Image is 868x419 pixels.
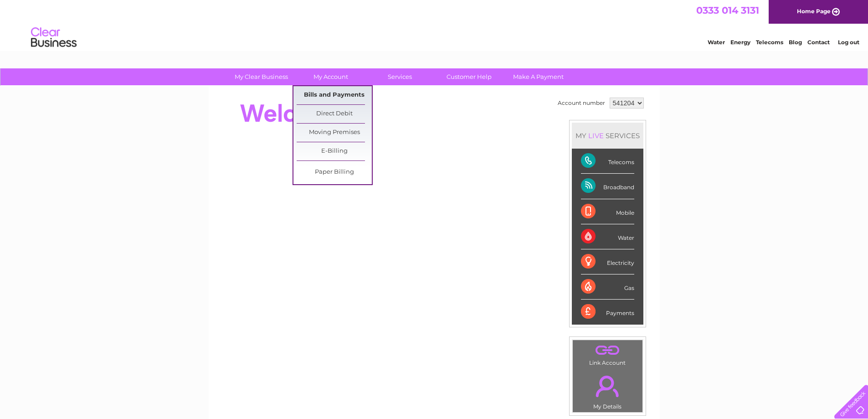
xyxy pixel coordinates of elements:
[297,163,372,181] a: Paper Billing
[581,300,634,324] div: Payments
[297,86,372,104] a: Bills and Payments
[362,68,437,85] a: Services
[575,370,640,402] a: .
[696,5,759,16] a: 0333 014 3131
[293,68,368,85] a: My Account
[224,68,299,85] a: My Clear Business
[730,39,750,46] a: Energy
[297,124,372,142] a: Moving Premises
[807,39,830,46] a: Contact
[708,39,725,46] a: Water
[572,123,643,149] div: MY SERVICES
[219,5,650,44] div: Clear Business is a trading name of Verastar Limited (registered in [GEOGRAPHIC_DATA] No. 3667643...
[555,95,607,111] td: Account number
[297,105,372,123] a: Direct Debit
[789,39,802,46] a: Blog
[586,131,606,140] div: LIVE
[581,199,634,224] div: Mobile
[572,340,643,368] td: Link Account
[581,174,634,199] div: Broadband
[581,224,634,249] div: Water
[572,368,643,413] td: My Details
[581,274,634,300] div: Gas
[431,68,507,85] a: Customer Help
[838,39,859,46] a: Log out
[581,249,634,274] div: Electricity
[501,68,576,85] a: Make A Payment
[297,142,372,160] a: E-Billing
[575,342,640,358] a: .
[756,39,783,46] a: Telecoms
[581,149,634,174] div: Telecoms
[31,24,77,52] img: logo.png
